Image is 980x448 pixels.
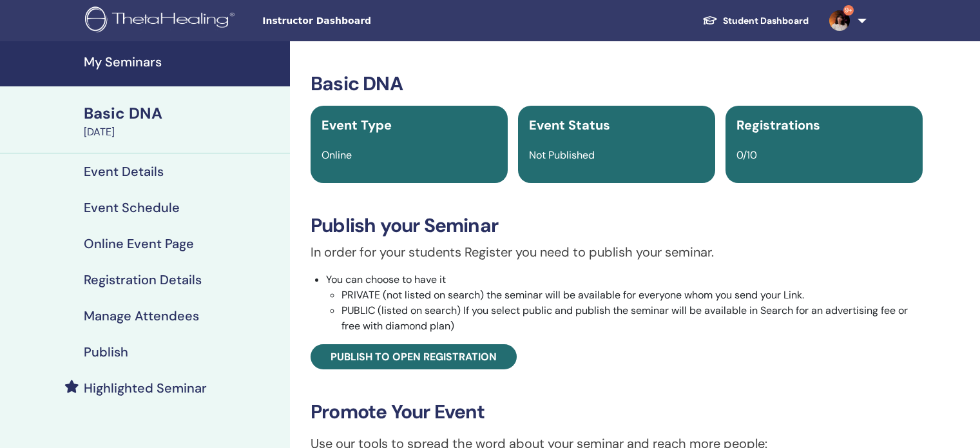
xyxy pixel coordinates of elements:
span: Event Type [322,117,392,133]
div: [DATE] [84,124,282,140]
span: Online [322,148,352,162]
span: 9+ [843,5,854,15]
li: PUBLIC (listed on search) If you select public and publish the seminar will be available in Searc... [341,303,923,334]
a: Student Dashboard [692,9,819,33]
h4: Online Event Page [84,236,194,251]
li: PRIVATE (not listed on search) the seminar will be available for everyone whom you send your Link. [341,287,923,303]
a: Publish to open registration [311,344,517,369]
a: Basic DNA[DATE] [76,102,290,140]
h3: Basic DNA [311,72,923,95]
li: You can choose to have it [326,272,923,334]
img: logo.png [85,6,239,35]
div: Basic DNA [84,102,282,124]
h3: Publish your Seminar [311,214,923,237]
span: Registrations [736,117,820,133]
p: In order for your students Register you need to publish your seminar. [311,242,923,262]
span: Instructor Dashboard [262,14,456,28]
span: Publish to open registration [331,350,497,364]
img: graduation-cap-white.svg [702,15,718,26]
h4: Event Details [84,164,164,179]
span: Not Published [529,148,595,162]
h4: Highlighted Seminar [84,380,207,396]
h4: Publish [84,344,128,360]
h4: Event Schedule [84,200,180,215]
img: default.jpg [829,10,850,31]
h4: Manage Attendees [84,308,199,324]
span: Event Status [529,117,610,133]
h3: Promote Your Event [311,400,923,424]
span: 0/10 [736,148,757,162]
h4: Registration Details [84,272,202,287]
h4: My Seminars [84,54,282,70]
